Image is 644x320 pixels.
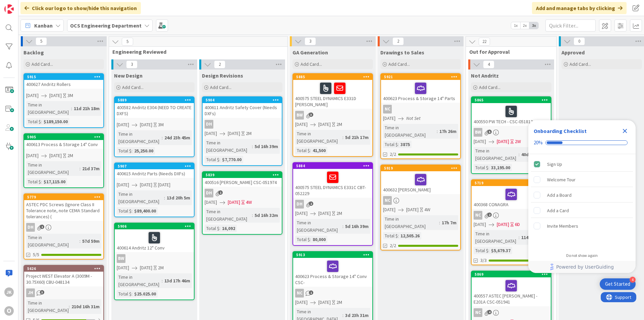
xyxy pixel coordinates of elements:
span: : [41,118,42,125]
span: [DATE] [140,121,152,128]
span: : [162,277,163,284]
div: 80,000 [311,236,327,243]
div: 2M [158,264,164,271]
div: Total $ [26,118,41,125]
span: : [164,194,165,201]
div: 5839 [206,173,282,177]
div: 24d 23h 45m [163,134,192,141]
div: 400557 ASTEC [PERSON_NAME] - E201A CSC-051941 [472,277,551,306]
div: 4 [630,277,636,283]
div: 5919 [381,165,460,171]
a: 5921400623 Process & Storage 14" PartsNC[DATE]Not SetTime in [GEOGRAPHIC_DATA]:17h 26mTotal $:387... [380,73,461,159]
span: [DATE] [228,130,240,137]
span: : [342,223,343,230]
div: Time in [GEOGRAPHIC_DATA] [205,208,252,223]
div: ASTEC PDC Screws (Ignore Class II Tolerance note, note CEMA Standard tolerances) ( [24,200,103,221]
div: NC [383,105,392,113]
div: 5626Project WEST Elevator A (3009M - 30.75X60) CBU-048134 [24,266,103,286]
div: Time in [GEOGRAPHIC_DATA] [26,161,79,176]
div: Project WEST Elevator A (3009M - 30.75X60) CBU-048134 [24,272,103,286]
span: 2x [520,22,529,29]
span: [DATE] [318,121,331,128]
b: OCS Engineering Department [70,22,142,29]
span: [DATE] [497,221,509,228]
span: : [488,164,489,171]
div: Time in [GEOGRAPHIC_DATA] [117,190,164,205]
div: 5919 [384,166,460,171]
div: DH [205,189,213,197]
div: 5889400582 Andritz E304 (NEED TO CREATE DXFS) [115,97,194,118]
div: 5865 [472,97,551,103]
span: : [69,303,70,310]
div: BW [115,254,194,263]
div: DH [295,200,304,209]
div: 41,500 [311,147,327,154]
span: Add Card... [570,61,591,67]
span: : [519,234,520,241]
span: 0 [574,37,585,45]
span: Powered by UserGuiding [556,263,614,271]
div: NC [381,105,460,113]
span: [DATE] [318,210,331,217]
div: 20% [534,140,543,146]
div: 12,505.26 [399,232,421,239]
div: 5884 [293,163,372,169]
div: $5,679.37 [489,247,512,254]
div: 11d 21h 18m [72,105,101,112]
div: 400611 Andritz Safety Cover (Needs DXFs) [203,103,282,118]
span: 4 [487,310,492,314]
div: 400623 Process & Storage 14" Conv CSC- [293,258,372,287]
div: 5907400615 Andritz Parts (Needs DXFs) [115,163,194,178]
div: 5d 16h 32m [253,212,280,219]
span: [DATE] [117,181,129,188]
div: Total $ [117,290,131,298]
div: 2M [67,152,73,159]
div: Total $ [205,225,219,232]
div: 400575 STEEL DYNAMICS E331D [PERSON_NAME] [293,80,372,109]
a: 5907400615 Andritz Parts (Needs DXFs)[DATE][DATE][DATE]Time in [GEOGRAPHIC_DATA]:13d 20h 5mTotal ... [114,163,195,217]
div: Time in [GEOGRAPHIC_DATA] [383,124,437,139]
a: 5919400632 [PERSON_NAME]NC[DATE][DATE]4WTime in [GEOGRAPHIC_DATA]:17h 7mTotal $:12,505.262/2 [380,165,461,250]
span: : [252,212,253,219]
div: Add a Board [547,191,572,199]
span: Support [14,1,31,9]
div: Time in [GEOGRAPHIC_DATA] [474,147,519,162]
div: Checklist Container [528,120,636,273]
div: NC [474,211,482,220]
div: Total $ [117,147,131,154]
div: 57d 59m [80,237,101,245]
div: BW [295,111,304,120]
div: Do not show again [566,253,598,258]
div: 400614 Andritz 12" Conv [115,229,194,252]
div: 5719 [472,180,551,186]
div: 114d 1h 37m [520,234,549,241]
span: Engineering Reviewed [112,48,279,55]
div: 5626 [24,266,103,272]
div: Add and manage tabs by clicking [532,2,627,14]
div: Close Checklist [620,126,630,136]
span: [DATE] [205,199,217,206]
div: 4W [424,206,430,213]
span: Add Card... [32,61,53,67]
div: 5d 21h 17m [343,134,370,141]
div: 400550 PW TECH - CSC-051813 [472,103,551,126]
div: $189,150.00 [42,118,69,125]
div: DH [293,200,372,209]
div: 5906 [115,223,194,229]
div: Time in [GEOGRAPHIC_DATA] [383,215,439,230]
span: : [488,247,489,254]
div: 5626 [27,266,103,271]
div: 400575 STEEL DYNAMICS E331C CBT-052229 [293,169,372,198]
div: $25.025.00 [132,290,158,298]
div: Welcome Tour is incomplete. [531,172,633,187]
div: 5915 [27,75,103,79]
a: 5865400550 PW TECH - CSC-051813BW[DATE][DATE]2WTime in [GEOGRAPHIC_DATA]:40d 23h 29mTotal $:33,19... [471,96,551,174]
span: 5/5 [33,251,39,258]
span: 2/2 [390,151,396,158]
div: 5889 [118,98,194,102]
div: 5884 [296,164,372,168]
div: 5919400632 [PERSON_NAME] [381,165,460,194]
div: 25,250.00 [132,147,155,154]
div: Total $ [383,141,398,148]
div: Total $ [117,207,131,215]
